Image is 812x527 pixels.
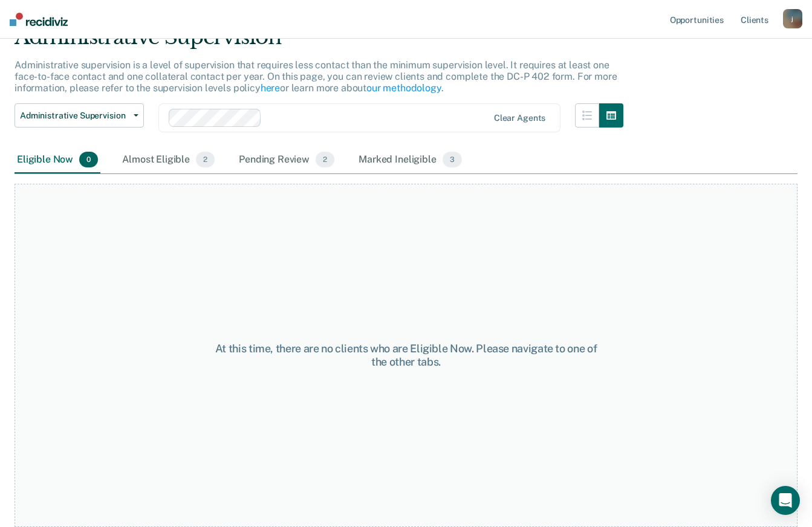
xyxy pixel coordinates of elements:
div: Open Intercom Messenger [771,486,800,515]
div: Marked Ineligible3 [356,147,464,173]
div: Pending Review2 [236,147,337,173]
button: Administrative Supervision [15,103,144,128]
div: Administrative Supervision [15,25,623,59]
button: j [783,9,802,28]
span: 2 [196,152,215,167]
div: Eligible Now0 [15,147,100,173]
span: 0 [79,152,98,167]
span: Administrative Supervision [20,111,129,121]
div: At this time, there are no clients who are Eligible Now. Please navigate to one of the other tabs. [210,342,602,368]
div: Almost Eligible2 [120,147,217,173]
a: our methodology [366,82,441,94]
div: Clear agents [494,113,545,123]
span: 2 [316,152,334,167]
a: here [261,82,280,94]
img: Recidiviz [10,13,68,26]
p: Administrative supervision is a level of supervision that requires less contact than the minimum ... [15,59,617,94]
span: 3 [443,152,462,167]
